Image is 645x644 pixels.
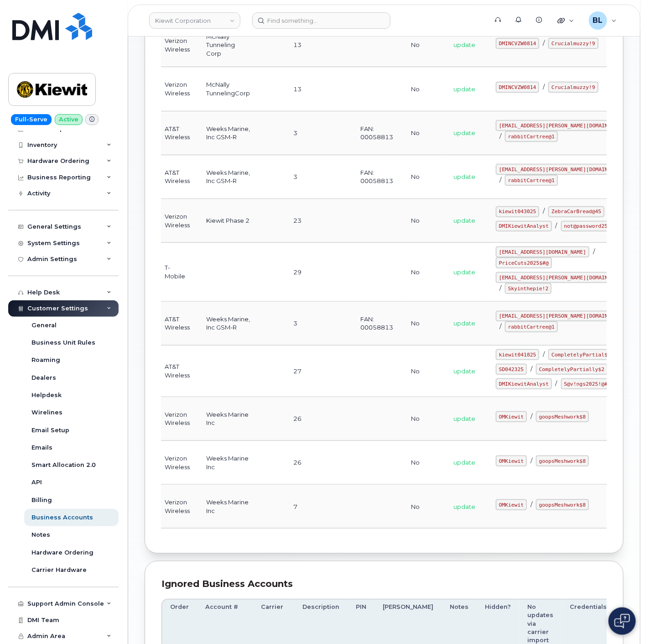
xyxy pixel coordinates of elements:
[156,111,198,155] td: AT&T Wireless
[285,346,352,397] td: 27
[403,485,445,529] td: No
[198,155,258,199] td: Weeks Marine, Inc GSM-R
[285,441,352,485] td: 26
[156,346,198,397] td: AT&T Wireless
[285,397,352,441] td: 26
[548,206,604,217] code: ZebraCarBread@45
[536,499,589,510] code: goopsMeshwork$8
[403,67,445,111] td: No
[556,380,557,387] span: /
[543,207,545,215] span: /
[156,485,198,529] td: Verizon Wireless
[285,199,352,243] td: 23
[496,456,527,466] code: OMKiewit
[536,456,589,466] code: goopsMeshwork$8
[496,38,539,49] code: DMINCVZW0814
[453,85,475,93] span: update
[252,12,390,29] input: Find something...
[505,131,558,142] code: rabbitCartree@1
[536,364,608,375] code: CompletelyPartially$2
[403,397,445,441] td: No
[161,578,607,591] div: Ignored Business Accounts
[285,67,352,111] td: 13
[551,11,581,30] div: Quicklinks
[352,111,403,155] td: FAN: 00058813
[453,217,475,224] span: update
[543,351,545,358] span: /
[198,485,258,529] td: Weeks Marine Inc
[149,12,240,29] a: Kiewit Corporation
[583,11,623,30] div: Brandon Lam
[543,83,545,90] span: /
[614,614,630,628] img: Open chat
[496,378,552,389] code: DMIKiewitAnalyst
[403,302,445,346] td: No
[403,199,445,243] td: No
[352,302,403,346] td: FAN: 00058813
[531,501,532,508] span: /
[499,323,501,330] span: /
[403,111,445,155] td: No
[403,346,445,397] td: No
[352,155,403,199] td: FAN: 00058813
[496,311,630,322] code: [EMAIL_ADDRESS][PERSON_NAME][DOMAIN_NAME]
[285,243,352,302] td: 29
[496,257,552,268] code: PriceCuts2025$#@
[285,302,352,346] td: 3
[496,120,630,131] code: [EMAIL_ADDRESS][PERSON_NAME][DOMAIN_NAME]
[561,378,611,389] code: S@v!ngs2025!@#
[403,243,445,302] td: No
[453,173,475,180] span: update
[496,411,527,422] code: OMKiewit
[453,459,475,466] span: update
[285,23,352,67] td: 13
[548,82,598,93] code: Crucialmuzzy!9
[285,155,352,199] td: 3
[593,248,595,255] span: /
[198,67,258,111] td: McNally TunnelingCorp
[156,302,198,346] td: AT&T Wireless
[496,82,539,93] code: DMINCVZW0814
[198,397,258,441] td: Weeks Marine Inc
[156,243,198,302] td: T-Mobile
[198,302,258,346] td: Weeks Marine, Inc GSM-R
[496,246,589,257] code: [EMAIL_ADDRESS][DOMAIN_NAME]
[561,221,620,232] code: not@password25@@!
[453,415,475,422] span: update
[496,221,552,232] code: DMIKiewitAnalyst
[496,349,539,360] code: kiewit041825
[453,268,475,276] span: update
[403,23,445,67] td: No
[403,155,445,199] td: No
[556,222,557,229] span: /
[496,272,630,283] code: [EMAIL_ADDRESS][PERSON_NAME][DOMAIN_NAME]
[496,499,527,510] code: OMKiewit
[453,41,475,48] span: update
[156,67,198,111] td: Verizon Wireless
[496,206,539,217] code: kiewit043025
[499,176,501,183] span: /
[548,349,614,360] code: CompletelyPartial$1
[453,367,475,375] span: update
[499,132,501,140] span: /
[499,284,501,292] span: /
[198,111,258,155] td: Weeks Marine, Inc GSM-R
[285,485,352,529] td: 7
[156,199,198,243] td: Verizon Wireless
[198,23,258,67] td: McNally Tunneling Corp
[505,283,551,294] code: Skyinthepie!2
[453,129,475,136] span: update
[505,175,558,186] code: rabbitCartree@1
[156,441,198,485] td: Verizon Wireless
[543,39,545,47] span: /
[505,321,558,332] code: rabbitCartree@1
[403,441,445,485] td: No
[496,164,630,175] code: [EMAIL_ADDRESS][PERSON_NAME][DOMAIN_NAME]
[536,411,589,422] code: goopsMeshwork$8
[593,15,603,26] span: BL
[531,365,532,372] span: /
[285,111,352,155] td: 3
[198,199,258,243] td: Kiewit Phase 2
[453,503,475,510] span: update
[531,413,532,420] span: /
